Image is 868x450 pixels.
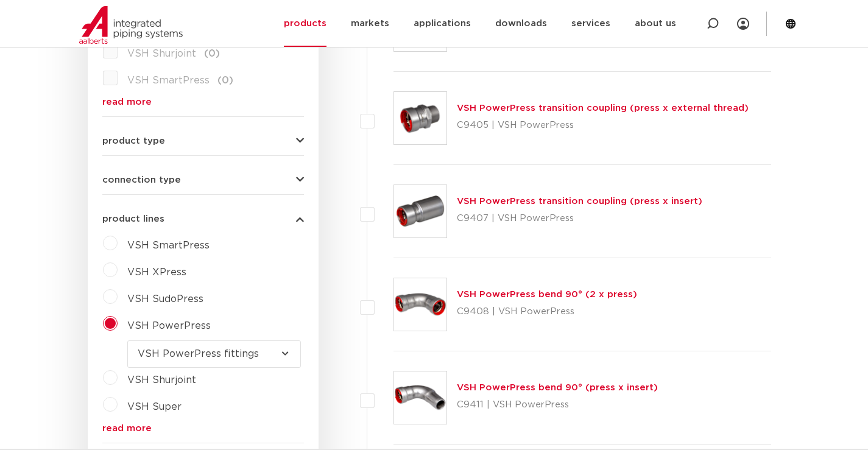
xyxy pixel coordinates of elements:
font: VSH SmartPress [127,241,210,250]
font: C9408 | VSH PowerPress [457,307,574,316]
button: product lines [102,214,304,223]
button: connection type [102,175,304,185]
font: VSH SmartPress [127,76,210,85]
a: read more [102,97,304,107]
font: read more [102,424,152,433]
font: C9407 | VSH PowerPress [457,214,574,223]
font: (0) [217,76,233,85]
font: connection type [102,175,181,185]
img: Thumbnail for VSH PowerPress transition coupling (press x external thread) [394,92,446,144]
img: Thumbnail for VSH PowerPress bend 90° (2 x press) [394,278,446,331]
font: product type [102,136,165,146]
button: product type [102,136,304,146]
font: VSH XPress [127,267,186,277]
font: (0) [204,49,220,58]
font: markets [351,19,389,28]
font: VSH Shurjoint [127,375,196,385]
img: Thumbnail for VSH PowerPress transition coupling (press x insert) [394,185,446,237]
font: VSH Shurjoint [127,49,196,58]
font: VSH PowerPress [127,321,211,331]
a: VSH PowerPress bend 90° (press x insert) [457,383,658,392]
font: downloads [495,19,547,28]
font: C9405 | VSH PowerPress [457,121,574,130]
font: services [571,19,610,28]
font: products [284,19,326,28]
font: about us [635,19,676,28]
a: VSH PowerPress transition coupling (press x insert) [457,197,702,206]
a: VSH PowerPress bend 90° (2 x press) [457,290,637,299]
a: read more [102,424,304,433]
font: product lines [102,214,164,223]
font: VSH SudoPress [127,294,203,304]
img: Thumbnail for VSH PowerPress bend 90° (press x insert) [394,371,446,424]
font: read more [102,97,152,107]
font: VSH Super [127,402,182,412]
font: applications [414,19,471,28]
a: VSH PowerPress transition coupling (press x external thread) [457,104,749,113]
font: C9411 | VSH PowerPress [457,400,569,409]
